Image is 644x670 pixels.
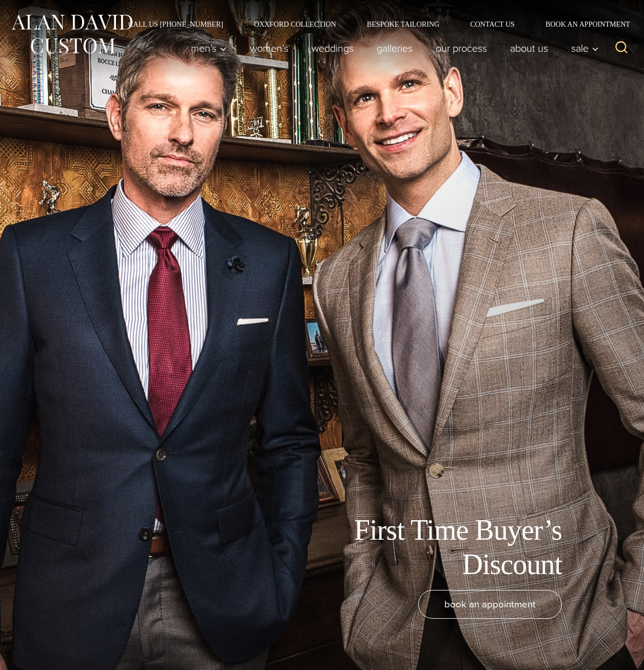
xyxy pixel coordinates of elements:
img: Alan David Custom [10,11,133,57]
span: Sale [571,43,599,53]
a: Our Process [424,38,499,58]
h1: First Time Buyer’s Discount [331,513,562,582]
button: View Search Form [609,36,634,61]
a: book an appointment [418,590,562,619]
a: Oxxford Collection [239,21,352,28]
span: book an appointment [444,597,536,612]
a: Call Us [PHONE_NUMBER] [113,21,239,28]
nav: Secondary Navigation [113,21,634,28]
a: Galleries [365,38,424,58]
nav: Primary Navigation [180,38,604,58]
a: Contact Us [455,21,530,28]
a: Book an Appointment [530,21,634,28]
a: weddings [300,38,365,58]
a: About Us [499,38,560,58]
span: Men’s [191,43,227,53]
a: Women’s [239,38,300,58]
a: Bespoke Tailoring [352,21,455,28]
